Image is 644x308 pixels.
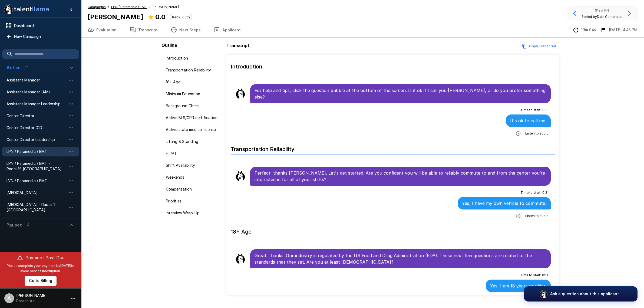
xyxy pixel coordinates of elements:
p: [DATE] 4:45 PM [609,27,638,32]
span: Time to start : [520,107,541,113]
div: Introduction [161,53,224,63]
img: llama_clean.png [235,88,246,99]
p: Yes, I have my own vehicle to commute. [462,200,546,207]
div: Priorities [161,196,224,206]
p: Ask a question about this applicant... [550,291,622,297]
span: 18+ Age [166,79,220,85]
span: Shift Availability [166,163,220,168]
img: logo_glasses@2x.png [539,290,548,298]
p: Great, thanks. Our industry is regulated by the US Food and Drug Administration (FDA). These next... [255,252,547,265]
button: Ask a question about this applicant... [524,286,638,302]
button: Applicant [207,22,247,37]
div: Weekends [161,172,224,182]
b: Transcript [226,43,249,48]
h6: 18+ Age [231,223,555,237]
span: 0 : 15 [542,107,549,113]
span: Rank: 60th [170,15,192,19]
button: Transcript [123,22,164,37]
span: 0 : 21 [542,190,549,195]
div: Lifting & Standing [161,137,224,146]
span: Transportation Reliability [166,67,220,73]
span: FT/PT [166,151,220,156]
h6: Transportation Reliability [231,140,555,155]
span: Priorities [166,198,220,204]
span: Background Check [166,103,220,109]
span: Interview Wrap-Up [166,210,220,216]
u: Campaigns [88,5,106,9]
span: [PERSON_NAME] [153,4,179,10]
div: Interview Wrap-Up [161,208,224,218]
span: 0 : 14 [542,273,549,278]
span: Weekends [166,175,220,180]
img: llama_clean.png [235,171,246,182]
span: Listen to audio [525,213,549,219]
div: The time between starting and completing the interview [573,27,596,33]
button: Next Steps [164,22,207,37]
p: 19m 04s [581,27,596,32]
span: Time to start : [520,190,541,195]
u: LPN / Paramedic / EMT [111,5,147,9]
div: Active BLS/CPR certification [161,113,224,123]
div: Compensation [161,184,224,194]
h6: Introduction [231,58,555,72]
span: Minimum Education [166,91,220,97]
button: Evaluation [81,22,123,37]
div: Transportation Reliability [161,65,224,75]
b: 0.0 [155,13,166,21]
b: [PERSON_NAME] [88,13,143,21]
span: Active BLS/CPR certification [166,115,220,120]
div: 18+ Age [161,77,224,87]
span: Listen to audio [525,131,549,136]
div: The date and time when the interview was completed [600,27,638,33]
span: of 66 [599,8,609,13]
span: Active state medical license [166,127,220,132]
div: Minimum Education [161,89,224,99]
p: It's ok to call me. [510,117,546,124]
span: Compensation [166,186,220,192]
div: Active state medical license [161,125,224,135]
div: FT/PT [161,149,224,158]
div: Background Check [161,101,224,111]
b: Outline [161,42,177,48]
b: 2 [595,8,598,13]
button: Copy transcript [520,42,559,50]
div: Shift Availability [161,160,224,170]
span: / [108,4,109,10]
span: Time to start : [520,273,541,278]
p: Yes, I am 18 years or older. [490,283,546,289]
img: llama_clean.png [235,253,246,264]
span: Introduction [166,55,220,61]
p: For help and tips, click the question bubble at the bottom of the screen. Is it ok if I call you ... [255,87,547,100]
span: Sorted by Date Completed [582,15,623,19]
span: / [149,4,150,10]
span: Lifting & Standing [166,139,220,144]
p: Perfect, thanks [PERSON_NAME]. Let's get started. Are you confident you will be able to reliably ... [255,170,547,183]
